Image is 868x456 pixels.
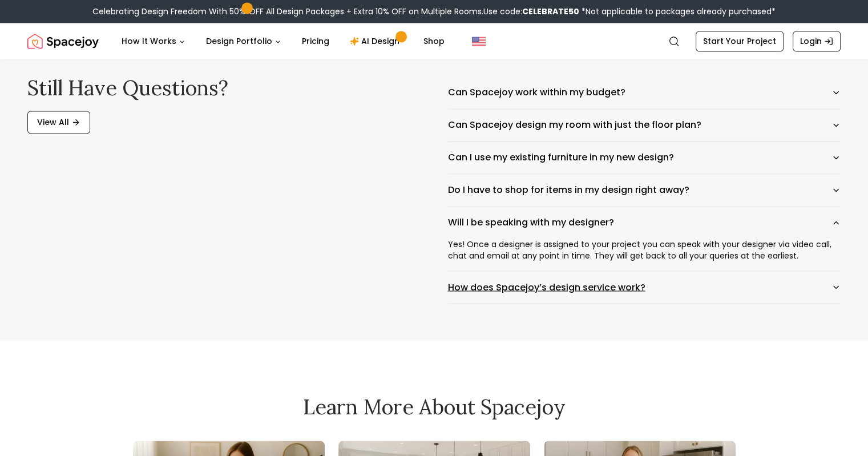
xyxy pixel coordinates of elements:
img: Spacejoy Logo [27,30,99,53]
button: Do I have to shop for items in my design right away? [448,174,841,206]
a: AI Design [341,30,412,53]
h2: Still have questions? [27,76,421,99]
a: View All [27,111,90,134]
nav: Global [27,23,841,59]
b: CELEBRATE50 [522,6,579,17]
div: Celebrating Design Freedom With 50% OFF All Design Packages + Extra 10% OFF on Multiple Rooms. [92,6,776,17]
a: Shop [414,30,454,53]
div: Will I be speaking with my designer? [448,239,841,271]
button: Will I be speaking with my designer? [448,207,841,239]
h2: Learn More About Spacejoy [133,395,736,418]
button: Can Spacejoy work within my budget? [448,76,841,108]
button: Can Spacejoy design my room with just the floor plan? [448,109,841,141]
button: Design Portfolio [197,30,290,53]
button: How It Works [112,30,195,53]
a: Start Your Project [696,31,784,51]
img: United States [472,34,486,48]
button: Can I use my existing furniture in my new design? [448,142,841,173]
a: Spacejoy [27,30,99,53]
a: Pricing [293,30,338,53]
button: How does Spacejoy’s design service work? [448,271,841,303]
a: Login [793,31,841,51]
nav: Main [112,30,454,53]
div: Yes! Once a designer is assigned to your project you can speak with your designer via video call,... [448,239,841,271]
span: Use code: [483,6,579,17]
span: *Not applicable to packages already purchased* [579,6,776,17]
